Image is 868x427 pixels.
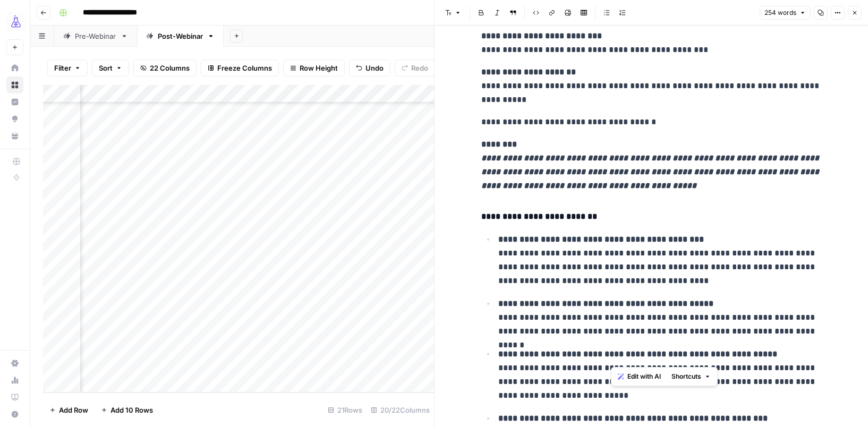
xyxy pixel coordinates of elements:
[110,405,153,415] span: Add 10 Rows
[324,402,367,419] div: 21 Rows
[6,127,23,144] a: Your Data
[6,93,23,110] a: Insights
[201,59,279,76] button: Freeze Columns
[133,59,197,76] button: 22 Columns
[6,59,23,76] a: Home
[6,12,25,31] img: AirOps Growth Logo
[667,370,715,383] button: Shortcuts
[75,31,116,41] div: Pre-Webinar
[158,31,203,41] div: Post-Webinar
[6,110,23,127] a: Opportunities
[283,59,345,76] button: Row Height
[764,8,796,18] span: 254 words
[349,59,390,76] button: Undo
[6,8,23,35] button: Workspace: AirOps Growth
[627,372,661,381] span: Edit with AI
[367,402,434,419] div: 20/22 Columns
[6,76,23,93] a: Browse
[395,59,435,76] button: Redo
[411,63,428,73] span: Redo
[6,389,23,406] a: Learning Hub
[43,402,95,419] button: Add Row
[614,370,665,383] button: Edit with AI
[92,59,129,76] button: Sort
[95,402,159,419] button: Add 10 Rows
[137,25,224,47] a: Post-Webinar
[59,405,88,415] span: Add Row
[6,372,23,389] a: Usage
[150,63,190,73] span: 22 Columns
[6,406,23,423] button: Help + Support
[6,355,23,372] a: Settings
[671,372,701,381] span: Shortcuts
[365,63,384,73] span: Undo
[54,63,71,73] span: Filter
[217,63,272,73] span: Freeze Columns
[99,63,113,73] span: Sort
[54,25,137,47] a: Pre-Webinar
[760,6,811,20] button: 254 words
[47,59,88,76] button: Filter
[300,63,338,73] span: Row Height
